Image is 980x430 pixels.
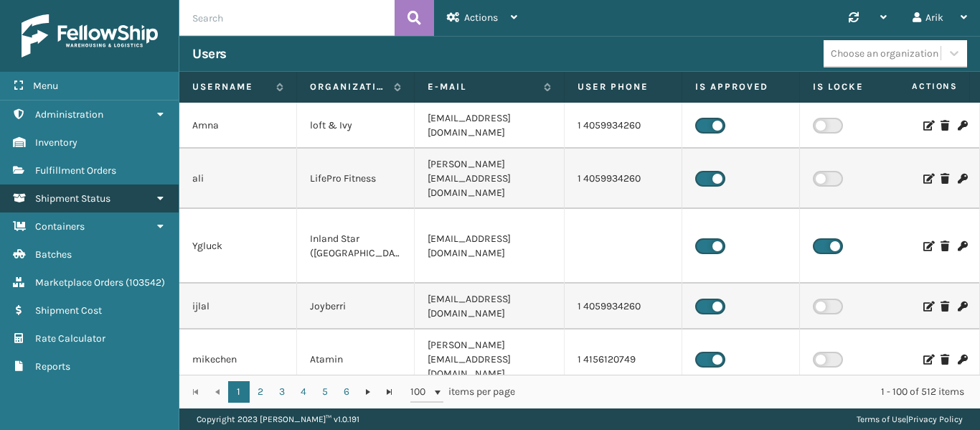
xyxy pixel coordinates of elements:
[813,80,904,93] label: Is Locked Out
[415,209,565,284] td: [EMAIL_ADDRESS][DOMAIN_NAME]
[695,80,786,93] label: Is Approved
[857,408,963,430] div: |
[271,381,293,403] a: 3
[428,80,537,93] label: E-mail
[958,302,966,312] i: Change Password
[297,284,415,329] td: Joyberri
[958,174,966,184] i: Change Password
[336,381,357,403] a: 6
[379,381,400,403] a: Go to the last page
[923,121,932,131] i: Edit
[197,408,359,430] p: Copyright 2023 [PERSON_NAME]™ v 1.0.191
[179,149,297,209] td: ali
[357,381,379,403] a: Go to the next page
[33,80,58,92] span: Menu
[941,121,949,131] i: Delete
[958,355,966,365] i: Change Password
[565,329,682,390] td: 1 4156120749
[923,355,932,365] i: Edit
[35,192,110,205] span: Shipment Status
[362,386,374,398] span: Go to the next page
[297,103,415,149] td: loft & Ivy
[35,164,116,177] span: Fulfillment Orders
[941,302,949,312] i: Delete
[410,381,515,403] span: items per page
[941,241,949,251] i: Delete
[297,209,415,284] td: Inland Star ([GEOGRAPHIC_DATA])
[179,103,297,149] td: Amna
[908,414,963,424] a: Privacy Policy
[923,174,932,184] i: Edit
[297,149,415,209] td: LifePro Fitness
[35,276,123,289] span: Marketplace Orders
[192,80,269,93] label: Username
[228,381,250,403] a: 1
[831,46,938,61] div: Choose an organization
[293,381,314,403] a: 4
[179,209,297,284] td: Ygluck
[565,149,682,209] td: 1 4059934260
[415,149,565,209] td: [PERSON_NAME][EMAIL_ADDRESS][DOMAIN_NAME]
[415,329,565,390] td: [PERSON_NAME][EMAIL_ADDRESS][DOMAIN_NAME]
[923,302,932,312] i: Edit
[464,11,498,24] span: Actions
[192,45,227,62] h3: Users
[35,220,85,233] span: Containers
[35,304,102,317] span: Shipment Cost
[22,14,158,57] img: logo
[297,329,415,390] td: Atamin
[35,108,103,121] span: Administration
[923,241,932,251] i: Edit
[941,174,949,184] i: Delete
[867,75,966,98] span: Actions
[35,248,72,261] span: Batches
[35,360,70,373] span: Reports
[126,276,165,289] span: ( 103542 )
[35,136,77,149] span: Inventory
[250,381,271,403] a: 2
[410,385,432,399] span: 100
[958,121,966,131] i: Change Password
[857,414,906,424] a: Terms of Use
[565,103,682,149] td: 1 4059934260
[535,385,964,399] div: 1 - 100 of 512 items
[35,332,105,345] span: Rate Calculator
[415,284,565,329] td: [EMAIL_ADDRESS][DOMAIN_NAME]
[565,284,682,329] td: 1 4059934260
[958,241,966,251] i: Change Password
[384,386,395,398] span: Go to the last page
[310,80,387,93] label: Organization
[314,381,336,403] a: 5
[941,355,949,365] i: Delete
[179,284,297,329] td: ijlal
[578,80,669,93] label: User phone
[179,329,297,390] td: mikechen
[415,103,565,149] td: [EMAIL_ADDRESS][DOMAIN_NAME]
